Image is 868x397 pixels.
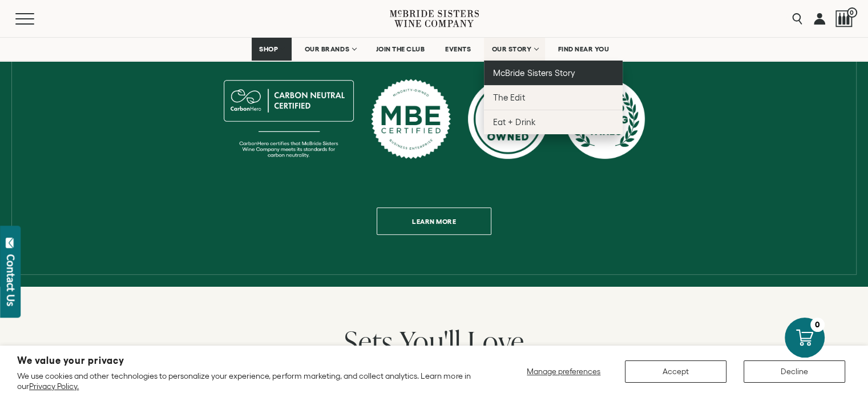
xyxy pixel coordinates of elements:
p: We use cookies and other technologies to personalize your experience, perform marketing, and coll... [17,371,478,391]
span: 0 [847,7,857,18]
button: Decline [744,360,845,383]
span: SHOP [259,45,278,53]
span: FIND NEAR YOU [558,45,609,53]
a: SHOP [252,38,292,61]
button: Manage preferences [520,360,608,383]
button: Mobile Menu Trigger [15,13,56,25]
a: McBride Sisters Story [484,61,623,85]
h2: We value your privacy [17,356,478,366]
a: OUR BRANDS [297,38,363,61]
div: Contact Us [5,254,17,306]
span: You'll [399,322,461,361]
a: EVENTS [438,38,478,61]
span: Manage preferences [527,367,600,376]
span: OUR STORY [491,45,531,53]
span: Sets [344,322,393,361]
span: Learn more [392,210,476,232]
a: FIND NEAR YOU [551,38,617,61]
div: 0 [810,318,825,332]
span: JOIN THE CLUB [376,45,425,53]
span: Love [467,322,524,361]
a: OUR STORY [484,38,545,61]
a: JOIN THE CLUB [369,38,433,61]
span: OUR BRANDS [305,45,349,53]
span: EVENTS [445,45,471,53]
a: Eat + Drink [484,110,623,134]
span: Eat + Drink [493,117,535,127]
a: The Edit [484,85,623,110]
span: The Edit [493,93,524,102]
span: McBride Sisters Story [493,68,575,78]
button: Accept [625,360,726,383]
a: Learn more [377,207,491,235]
a: Privacy Policy. [29,382,79,391]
